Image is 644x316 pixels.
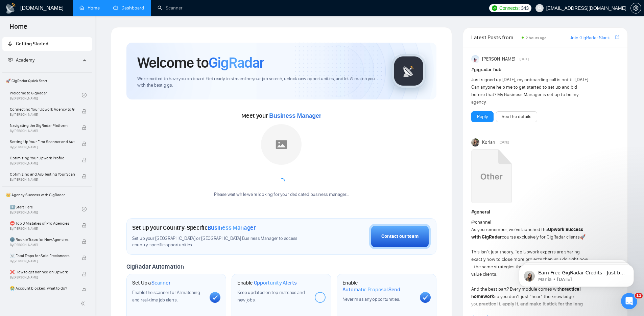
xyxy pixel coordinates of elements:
img: upwork-logo.png [492,5,497,11]
div: Contact our team [381,233,419,240]
a: Reply [477,113,488,120]
span: check-circle [82,93,87,97]
span: Optimizing and A/B Testing Your Scanner for Better Results [10,171,75,178]
span: Automatic Proposal Send [342,286,400,293]
span: 🌚 Rookie Traps for New Agencies [10,236,75,243]
span: Set up your [GEOGRAPHIC_DATA] or [GEOGRAPHIC_DATA] Business Manager to access country-specific op... [132,235,311,248]
a: Upwork Success with GigRadar.mp4 [471,149,512,206]
span: Keep updated on top matches and new jobs. [237,290,305,303]
h1: Set Up a [132,279,170,286]
span: Opportunity Alerts [254,279,297,286]
span: 11 [635,293,643,298]
span: 🚀 GigRadar Quick Start [3,74,91,88]
a: Welcome to GigRadarBy[PERSON_NAME] [10,88,82,103]
span: Academy [8,57,34,63]
button: Reply [471,111,494,122]
iframe: Intercom notifications message [509,250,644,298]
h1: # gigradar-hub [471,66,619,73]
span: By [PERSON_NAME] [10,259,75,263]
button: setting [630,3,641,14]
span: By [PERSON_NAME] [10,161,75,165]
span: lock [82,109,87,114]
span: lock [82,141,87,146]
span: [PERSON_NAME] [482,55,515,63]
span: ☠️ Fatal Traps for Solo Freelancers [10,252,75,259]
span: Business Manager [208,224,256,231]
h1: Enable [342,279,414,293]
span: Enable the scanner for AI matching and real-time job alerts. [132,290,200,303]
h1: Set up your Country-Specific [132,224,256,231]
span: Navigating the GigRadar Platform [10,122,75,129]
span: Connecting Your Upwork Agency to GigRadar [10,106,75,113]
span: Setting Up Your First Scanner and Auto-Bidder [10,138,75,145]
span: GigRadar Automation [126,263,184,270]
span: 2 hours ago [526,36,547,40]
img: Korlan [471,138,479,146]
span: [DATE] [500,139,509,145]
span: Getting Started [16,41,48,47]
span: Scanner [151,279,170,286]
span: 👑 Agency Success with GigRadar [3,188,91,202]
a: setting [630,5,641,11]
div: Please wait while we're looking for your dedicated business manager... [210,191,353,198]
span: ⛔ Top 3 Mistakes of Pro Agencies [10,220,75,227]
a: Join GigRadar Slack Community [570,34,614,42]
span: lock [82,125,87,130]
span: Home [4,22,33,36]
span: By [PERSON_NAME] [10,243,75,247]
span: check-circle [82,207,87,211]
h1: Welcome to [137,53,264,72]
span: Korlan [482,139,495,146]
span: lock [82,223,87,228]
span: double-left [80,300,87,307]
span: lock [82,239,87,244]
a: See the details [502,113,531,120]
span: lock [82,174,87,179]
span: 343 [521,4,528,12]
span: 🚀 [580,234,586,240]
span: We're excited to have you on board. Get ready to streamline your job search, unlock new opportuni... [137,76,381,89]
span: rocket [8,41,13,46]
span: By [PERSON_NAME] [10,129,75,133]
div: Just signed up [DATE], my onboarding call is not till [DATE]. Can anyone help me to get started t... [471,76,590,106]
h1: Enable [237,279,297,286]
span: By [PERSON_NAME] [10,178,75,182]
span: lock [82,255,87,260]
span: GigRadar [209,53,264,72]
span: ✍️ [486,309,492,314]
span: 😭 Account blocked: what to do? [10,285,75,292]
span: Optimizing Your Upwork Profile [10,155,75,161]
span: [DATE] [520,56,529,62]
a: searchScanner [158,5,183,11]
span: By [PERSON_NAME] [10,275,75,279]
a: homeHome [79,5,100,11]
strong: practice it, apply it, and make it stick for the long run. [471,301,583,314]
span: 💡 [481,309,486,314]
span: By [PERSON_NAME] [10,227,75,231]
span: By [PERSON_NAME] [10,145,75,149]
span: Connects: [499,4,520,12]
a: export [615,34,619,41]
span: user [537,6,542,10]
iframe: Intercom live chat [621,293,637,309]
button: See the details [496,111,537,122]
img: gigradar-logo.png [392,54,426,88]
a: 1️⃣ Start HereBy[PERSON_NAME] [10,202,82,217]
span: ❌ How to get banned on Upwork [10,269,75,275]
span: Never miss any opportunities. [342,296,400,302]
h1: # general [471,208,619,216]
span: Latest Posts from the GigRadar Community [471,33,520,42]
span: Meet your [241,112,321,119]
img: Anisuzzaman Khan [471,55,479,63]
span: fund-projection-screen [8,58,13,62]
span: export [615,35,619,40]
span: @channel [471,219,491,225]
img: logo [5,3,16,14]
a: dashboardDashboard [113,5,144,11]
span: Business Manager [269,112,321,119]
